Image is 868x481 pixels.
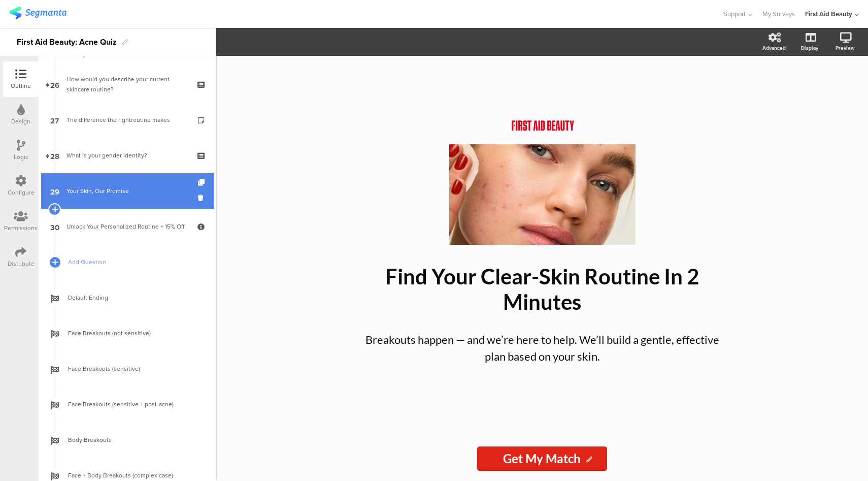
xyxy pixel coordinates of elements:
[198,193,207,203] i: Delete
[477,446,607,471] input: Start
[41,173,214,209] a: 29 Your Skin, Our Promise
[805,9,852,19] div: First Aid Beauty
[41,280,214,315] a: Default Ending
[836,44,855,52] div: Preview
[17,34,117,50] div: First Aid Beauty: Acne Quiz
[723,9,746,19] span: Support
[14,152,28,162] div: Logic
[50,221,59,232] span: 30
[4,223,38,233] div: Permissions
[198,179,207,186] i: Duplicate
[41,102,214,138] a: 27 The difference the rightroutine makes
[66,74,188,94] div: How would you describe your current skincare routine?
[66,186,188,196] div: Your Skin, Our Promise
[11,117,30,126] div: Design
[50,185,59,197] span: 29
[68,399,198,409] span: Face Breakouts (sensitive + post-acne)
[9,7,66,19] img: segmanta logo
[68,364,198,374] span: Face Breakouts (sensitive)
[41,422,214,458] a: Body Breakouts
[41,351,214,387] a: Face Breakouts (sensitive)
[66,115,188,125] div: The difference the rightroutine makes
[41,315,214,351] a: Face Breakouts (not sensitive)
[68,470,198,480] span: Face + Body Breakouts (complex case)
[50,114,59,125] span: 27
[50,150,59,161] span: 28
[801,44,818,52] div: Display
[41,387,214,422] a: Face Breakouts (sensitive + post-acne)
[68,435,198,445] span: Body Breakouts
[364,331,720,365] p: Breakouts happen — and we’re here to help. We’ll build a gentle, effective plan based on your skin.
[68,293,198,303] span: Default Ending
[8,259,35,268] div: Distribute
[762,44,786,52] div: Advanced
[8,188,35,197] div: Configure
[66,221,188,232] div: Unlock Your Personalized Routine + 15% Off
[41,209,214,244] a: 30 Unlock Your Personalized Routine + 15% Off
[68,257,198,267] span: Add Question
[41,138,214,173] a: 28 What is your gender identity?
[50,79,59,90] span: 26
[68,328,198,338] span: Face Breakouts (not sensitive)
[11,81,31,90] div: Outline
[66,150,188,161] div: What is your gender identity?
[41,67,214,102] a: 26 How would you describe your current skincare routine?
[354,264,730,314] p: Find Your Clear-Skin Routine In 2 Minutes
